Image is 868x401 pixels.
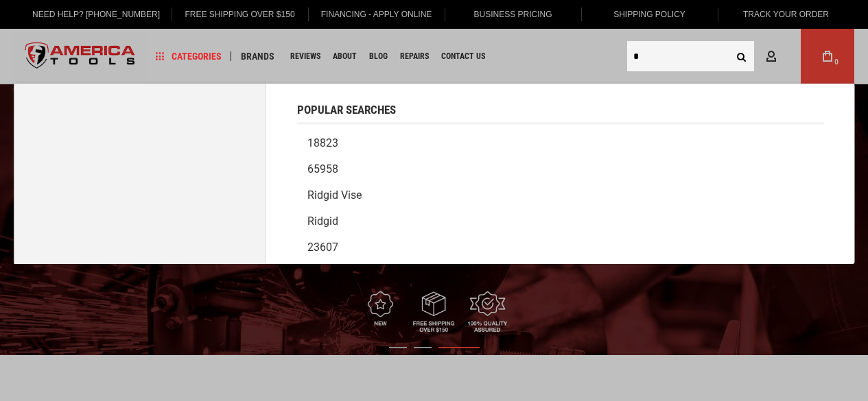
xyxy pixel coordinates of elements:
a: Categories [150,47,228,66]
a: Brands [235,47,281,66]
span: Brands [241,51,274,61]
a: 18823 [297,130,824,156]
a: 23607 [297,234,824,260]
button: Search [728,43,754,69]
a: Ridgid vise [297,182,824,208]
span: Popular Searches [297,104,396,116]
span: Categories [156,51,222,61]
a: 65958 [297,156,824,182]
a: Ridgid [297,208,824,234]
